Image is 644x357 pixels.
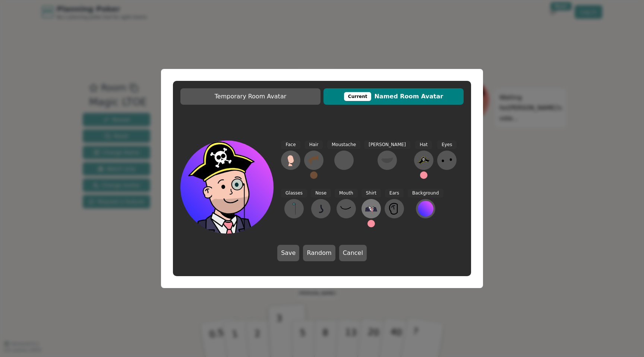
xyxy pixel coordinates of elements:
[305,140,323,149] span: Hair
[184,92,317,101] span: Temporary Room Avatar
[303,245,335,261] button: Random
[437,140,457,149] span: Eyes
[415,140,432,149] span: Hat
[335,189,358,198] span: Mouth
[327,92,460,101] span: Named Room Avatar
[277,245,299,261] button: Save
[281,189,307,198] span: Glasses
[323,88,464,105] button: CurrentNamed Room Avatar
[180,88,321,105] button: Temporary Room Avatar
[385,189,404,198] span: Ears
[364,140,410,149] span: [PERSON_NAME]
[281,140,300,149] span: Face
[339,245,367,261] button: Cancel
[344,92,372,101] div: This avatar will be displayed in dedicated rooms
[408,189,443,198] span: Background
[362,189,381,198] span: Shirt
[327,140,360,149] span: Moustache
[311,189,331,198] span: Nose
